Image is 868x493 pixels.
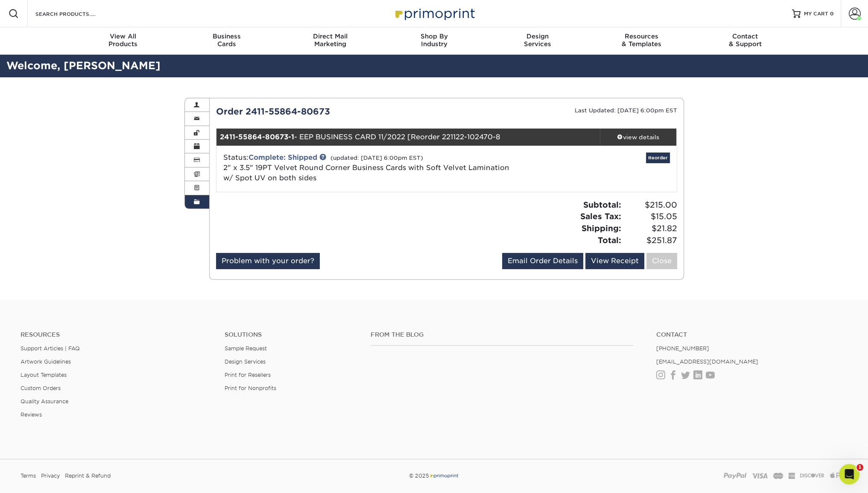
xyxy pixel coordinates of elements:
span: 0 [830,11,834,17]
a: Reorder [646,153,670,163]
strong: Shipping: [582,223,621,233]
span: Resources [590,32,693,40]
a: BusinessCards [175,27,278,55]
iframe: Intercom live chat [839,464,859,484]
div: & Templates [590,32,693,48]
a: Email Order Details [502,253,583,269]
div: Products [71,32,175,48]
span: $251.87 [624,235,677,246]
a: Print for Nonprofits [225,385,276,391]
a: DesignServices [486,27,590,55]
div: Order 2411-55864-80673 [210,105,447,118]
div: - EEP BUSINESS CARD 11/2022 [Reorder 221122-102470-8 [216,129,600,146]
a: Shop ByIndustry [382,27,486,55]
a: Resources& Templates [590,27,693,55]
a: Support Articles | FAQ [20,345,80,352]
a: View AllProducts [71,27,175,55]
a: Contact& Support [693,27,797,55]
input: SEARCH PRODUCTS..... [35,9,118,19]
span: Business [175,32,278,40]
a: Reviews [20,411,42,418]
span: 2" x 3.5" 19PT Velvet Round Corner Business Cards with Soft Velvet Lamination w/ Spot UV on both ... [223,164,509,182]
h4: From the Blog [371,331,633,338]
a: [PHONE_NUMBER] [656,345,709,352]
span: Shop By [382,32,486,40]
span: Direct Mail [278,32,382,40]
img: Primoprint [429,472,459,479]
a: Direct MailMarketing [278,27,382,55]
a: Design Services [225,358,266,365]
a: Sample Request [225,345,267,352]
strong: Subtotal: [583,200,621,209]
span: MY CART [804,10,828,18]
div: Status: [217,153,523,183]
strong: Sales Tax: [580,211,621,221]
a: Problem with your order? [216,253,320,269]
div: Services [486,32,590,48]
div: Cards [175,32,278,48]
div: Marketing [278,32,382,48]
a: Layout Templates [20,372,67,378]
strong: 2411-55864-80673-1 [220,133,294,141]
a: [EMAIL_ADDRESS][DOMAIN_NAME] [656,358,758,365]
span: $21.82 [624,223,677,235]
a: Print for Resellers [225,372,271,378]
a: Custom Orders [20,385,61,391]
a: Reprint & Refund [65,470,111,482]
span: Contact [693,32,797,40]
span: $215.00 [624,199,677,211]
a: Complete: Shipped [248,153,317,161]
span: Design [486,32,590,40]
div: view details [600,133,677,141]
a: view details [600,129,677,146]
a: Quality Assurance [20,398,68,405]
strong: Total: [598,235,621,245]
div: Industry [382,32,486,48]
div: & Support [693,32,797,48]
a: Close [646,253,677,269]
a: Artwork Guidelines [20,358,71,365]
a: View Receipt [585,253,644,269]
h4: Solutions [225,331,357,338]
span: View All [71,32,175,40]
div: © 2025 [294,470,574,482]
img: Primoprint [392,4,477,23]
a: Contact [656,331,848,338]
small: Last Updated: [DATE] 6:00pm EST [575,107,677,114]
small: (updated: [DATE] 6:00pm EST) [330,155,423,161]
span: 1 [856,464,863,471]
span: $15.05 [624,211,677,223]
h4: Resources [20,331,212,338]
